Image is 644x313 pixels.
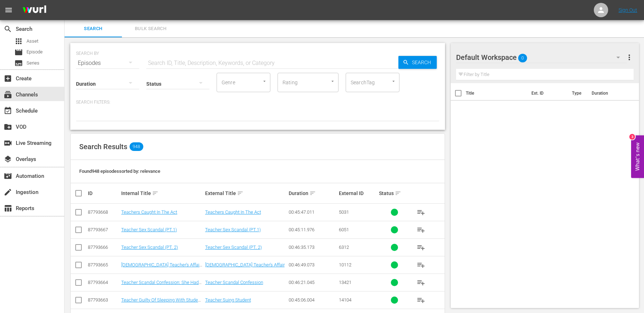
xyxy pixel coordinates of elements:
div: 00:45:11.976 [289,227,337,232]
div: 3 [629,134,635,139]
span: 14104 [339,297,351,303]
div: ID [88,190,119,196]
span: 948 [129,142,143,151]
div: 00:45:47.011 [289,209,337,215]
span: playlist_add [417,278,425,287]
th: Title [466,83,527,103]
span: Overlays [4,155,12,163]
span: more_vert [625,53,634,62]
img: ans4CAIJ8jUAAAAAAAAAAAAAAAAAAAAAAAAgQb4GAAAAAAAAAAAAAAAAAAAAAAAAJMjXAAAAAAAAAAAAAAAAAAAAAAAAgAT5G... [17,2,52,19]
span: Automation [4,172,12,180]
button: Open [261,78,268,85]
div: External ID [339,190,377,196]
span: playlist_add [417,243,425,252]
div: Internal Title [121,189,203,198]
a: Teacher Sex Scandal (PT. 2) [121,245,178,250]
button: Open [390,78,397,85]
a: Teacher Scandal Confession [205,280,263,285]
a: [DEMOGRAPHIC_DATA] Teacher's Affair With Student : The Aftermath [121,262,202,273]
a: Teacher Sex Scandal (PT.1) [121,227,177,232]
a: Teachers Caught In The Act [121,209,177,215]
span: playlist_add [417,261,425,269]
span: VOD [4,123,12,131]
div: Duration [289,189,337,198]
button: more_vert [625,49,634,66]
span: 13421 [339,280,351,285]
a: Teachers Caught In The Act [205,209,261,215]
span: 10112 [339,262,351,267]
div: Status [379,189,410,198]
button: playlist_add [412,204,430,221]
div: 87793664 [88,280,119,285]
span: 5031 [339,209,349,215]
div: 00:45:06.004 [289,297,337,303]
span: Reports [4,204,12,213]
div: Episodes [76,53,139,73]
div: External Title [205,189,287,198]
div: 87793668 [88,209,119,215]
button: playlist_add [412,239,430,256]
span: Schedule [4,106,12,115]
span: Found 948 episodes sorted by: relevance [79,169,160,174]
button: playlist_add [412,256,430,274]
div: 00:46:35.173 [289,245,337,250]
span: Episode [27,48,43,56]
span: Create [4,74,12,83]
div: 87793665 [88,262,119,267]
span: 0 [518,51,527,66]
div: 00:46:21.045 [289,280,337,285]
span: sort [309,190,316,196]
span: Asset [27,38,38,45]
button: Open [329,78,336,85]
span: sort [237,190,243,196]
span: Channels [4,90,12,99]
span: playlist_add [417,208,425,217]
span: Live Streaming [4,139,12,147]
span: Search [69,25,118,33]
div: 00:46:49.073 [289,262,337,267]
div: Default Workspace [456,47,626,67]
span: playlist_add [417,226,425,234]
span: Search [4,25,12,33]
th: Duration [587,83,630,103]
button: Search [398,56,437,69]
span: Search Results [79,142,127,151]
a: [DEMOGRAPHIC_DATA] Teacher's Affair [205,262,285,267]
button: playlist_add [412,291,430,309]
div: 87793666 [88,245,119,250]
span: menu [4,6,13,14]
span: Bulk Search [126,25,175,33]
button: playlist_add [412,274,430,291]
button: playlist_add [412,221,430,238]
span: sort [152,190,158,196]
th: Ext. ID [527,83,568,103]
th: Type [568,83,587,103]
span: Series [27,60,39,67]
span: Episode [14,48,23,57]
span: Search [409,56,437,69]
div: 87793667 [88,227,119,232]
a: Teacher Guilty Of Sleeping With Student Is Now Suing Him! [121,297,202,308]
a: Teacher Sex Scandal (PT.1) [205,227,261,232]
span: 6312 [339,245,349,250]
span: sort [395,190,401,196]
a: Teacher Suing Student [205,297,251,303]
a: Sign Out [619,7,637,13]
span: playlist_add [417,296,425,304]
a: Teacher Sex Scandal (PT. 2) [205,245,262,250]
div: 87793663 [88,297,119,303]
span: Series [14,59,23,67]
a: Teacher Scandal Confession: She Had Sex With Her [DEMOGRAPHIC_DATA] Student [121,280,202,296]
span: Ingestion [4,188,12,196]
span: Asset [14,37,23,46]
button: Open Feedback Widget [631,135,644,178]
p: Search Filters: [76,99,439,105]
span: 6051 [339,227,349,232]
